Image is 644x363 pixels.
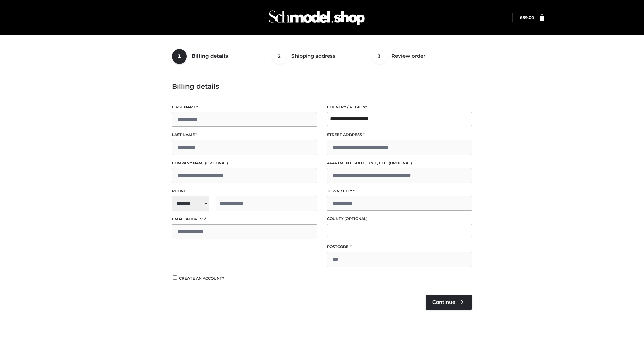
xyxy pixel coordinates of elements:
[327,104,472,110] label: Country / Region
[327,216,472,222] label: County
[172,82,472,90] h3: Billing details
[327,244,472,250] label: Postcode
[172,160,317,166] label: Company name
[172,275,178,280] input: Create an account?
[344,216,368,221] span: (optional)
[327,188,472,194] label: Town / City
[520,15,522,20] span: £
[520,15,534,20] a: £89.00
[266,4,367,31] img: Schmodel Admin 964
[205,161,228,165] span: (optional)
[520,15,534,20] bdi: 89.00
[389,161,412,165] span: (optional)
[179,276,224,281] span: Create an account?
[172,132,317,138] label: Last name
[432,299,455,305] span: Continue
[172,104,317,110] label: First name
[172,216,317,223] label: Email address
[172,188,317,194] label: Phone
[426,295,472,310] a: Continue
[327,160,472,166] label: Apartment, suite, unit, etc.
[327,132,472,138] label: Street address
